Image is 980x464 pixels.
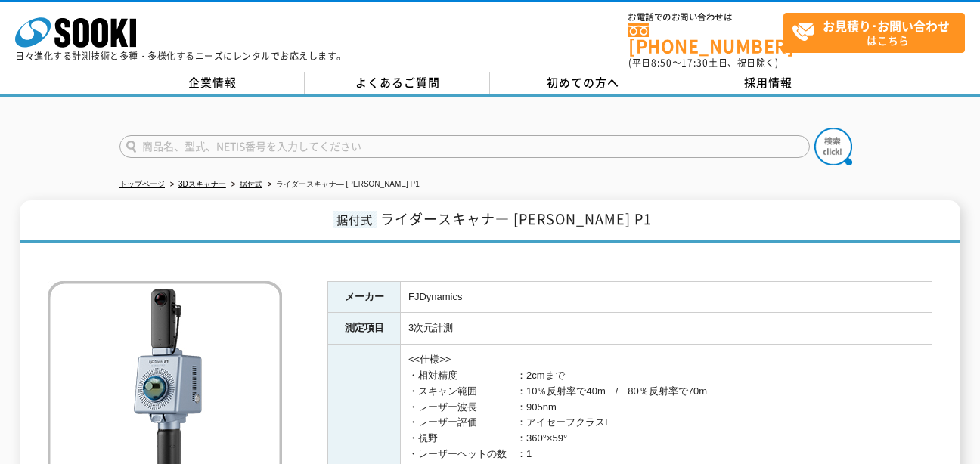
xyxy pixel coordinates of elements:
[490,72,675,94] a: 初めての方へ
[401,313,932,345] td: 3次元計測
[15,51,346,60] p: 日々進化する計測技術と多種・多様化するニーズにレンタルでお応えします。
[792,14,964,51] span: はこちら
[178,180,226,188] a: 3Dスキャナー
[401,281,932,313] td: FJDynamics
[305,72,490,94] a: よくあるご質問
[240,180,262,188] a: 据付式
[681,56,709,70] span: 17:30
[675,72,861,94] a: 採用情報
[628,13,783,22] span: お電話でのお問い合わせは
[651,56,672,70] span: 8:50
[547,74,619,91] span: 初めての方へ
[119,180,165,188] a: トップページ
[333,211,377,228] span: 据付式
[628,56,778,70] span: (平日 ～ 土日、祝日除く)
[328,281,401,313] th: メーカー
[823,17,950,35] strong: お見積り･お問い合わせ
[119,135,810,158] input: 商品名、型式、NETIS番号を入力してください
[380,209,652,229] span: ライダースキャナ― [PERSON_NAME] P1
[119,72,305,94] a: 企業情報
[265,177,420,193] li: ライダースキャナ― [PERSON_NAME] P1
[628,23,783,54] a: [PHONE_NUMBER]
[783,13,965,53] a: お見積り･お問い合わせはこちら
[328,313,401,345] th: 測定項目
[814,128,852,165] img: btn_search.png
